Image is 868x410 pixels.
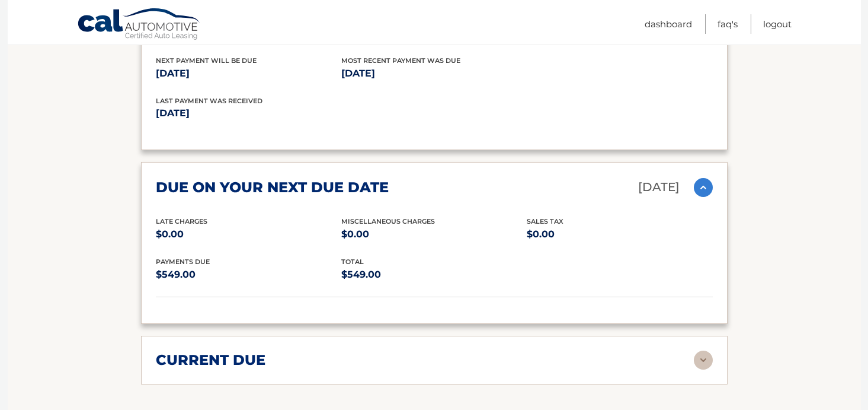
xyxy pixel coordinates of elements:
span: Late Charges [156,217,207,225]
span: Sales Tax [527,217,563,225]
span: total [341,258,364,266]
p: [DATE] [156,65,341,82]
span: Payments Due [156,258,210,266]
p: $549.00 [156,266,341,283]
p: [DATE] [156,105,434,122]
p: [DATE] [638,177,680,198]
h2: due on your next due date [156,179,389,196]
span: Miscellaneous Charges [341,217,435,225]
span: Last Payment was received [156,97,262,105]
p: $0.00 [156,226,341,243]
span: Next Payment will be due [156,56,257,65]
p: $0.00 [527,226,712,243]
span: Most Recent Payment Was Due [341,56,460,65]
p: $0.00 [341,226,527,243]
img: accordion-active.svg [694,178,713,197]
p: $549.00 [341,266,527,283]
h2: current due [156,351,265,369]
a: FAQ's [718,14,738,34]
p: [DATE] [341,65,527,82]
a: Cal Automotive [77,8,201,42]
a: Dashboard [645,14,692,34]
a: Logout [763,14,792,34]
img: accordion-rest.svg [694,351,713,370]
